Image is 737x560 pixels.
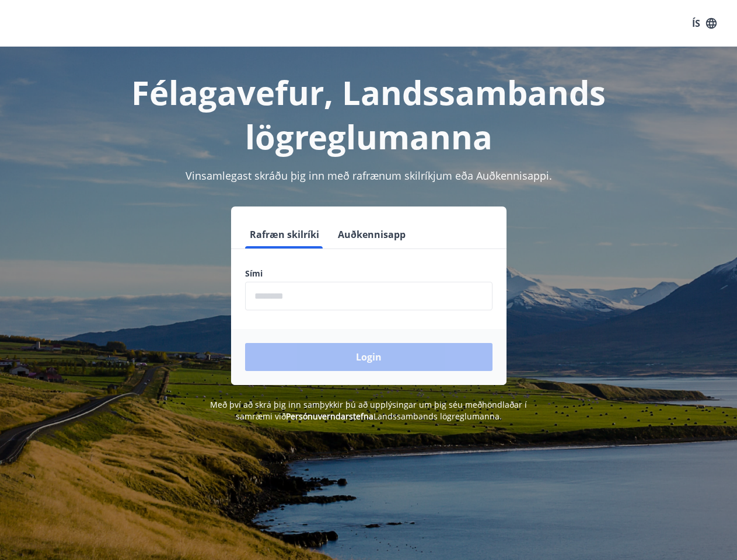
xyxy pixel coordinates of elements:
button: ÍS [686,13,723,34]
h1: Félagavefur, Landssambands lögreglumanna [14,70,723,159]
label: Sími [245,268,493,279]
button: Rafræn skilríki [245,220,324,249]
button: Auðkennisapp [333,220,410,249]
span: Með því að skrá þig inn samþykkir þú að upplýsingar um þig séu meðhöndlaðar í samræmi við Landssa... [210,399,527,422]
span: Vinsamlegast skráðu þig inn með rafrænum skilríkjum eða Auðkennisappi. [186,169,552,183]
a: Persónuverndarstefna [286,411,373,422]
